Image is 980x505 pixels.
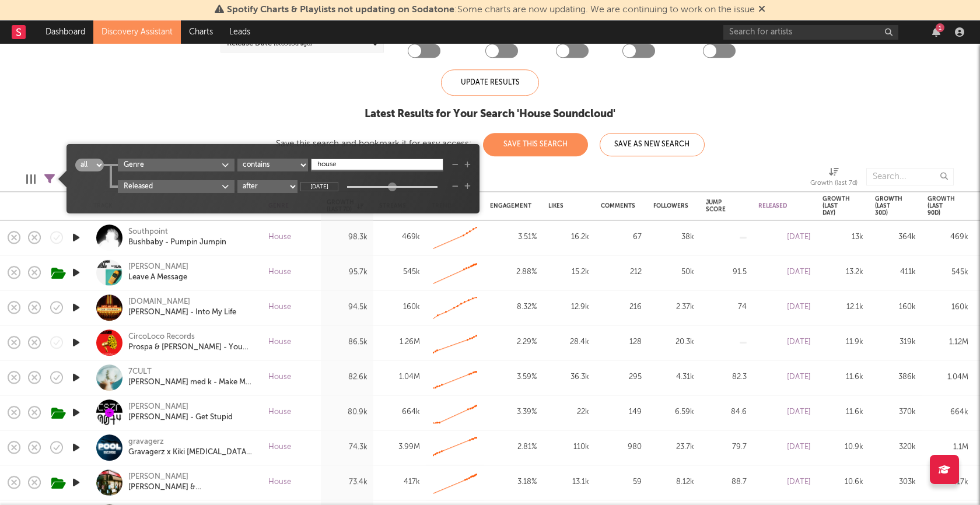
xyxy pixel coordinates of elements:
[128,308,236,318] a: [PERSON_NAME] - Into My Life
[605,30,673,44] label: Exclude Non-English
[128,378,254,388] a: [PERSON_NAME] med k - Make Me Feel
[268,266,291,280] div: House
[822,336,863,350] div: 11.9k
[822,195,850,216] div: Growth (last day)
[928,476,968,490] div: 417k
[545,30,600,44] label: Exclude Remixes
[706,266,747,280] div: 91.5
[548,371,589,385] div: 36.3k
[490,441,537,455] div: 2.81 %
[758,5,765,15] span: Dismiss
[810,162,857,196] div: Growth (last 7d)
[822,301,863,315] div: 12.1k
[758,406,811,420] div: [DATE]
[276,139,705,148] div: Save this search and bookmark it for easy access:
[548,441,589,455] div: 110k
[601,406,642,420] div: 149
[26,162,36,196] div: Edit Columns
[490,336,537,350] div: 2.29 %
[932,27,940,37] button: 1
[379,266,420,280] div: 545k
[822,371,863,385] div: 11.6k
[600,133,705,156] button: Save As New Search
[128,413,233,423] a: [PERSON_NAME] - Get Stupid
[128,448,254,458] a: Gravagerz x Kiki [MEDICAL_DATA] - Pool (OUT NOW on all Platforms)
[706,441,747,455] div: 79.7
[875,266,916,280] div: 411k
[928,441,968,455] div: 1.1M
[490,476,537,490] div: 3.18 %
[758,231,811,245] div: [DATE]
[128,472,188,483] a: [PERSON_NAME]
[128,227,226,238] div: Southpoint
[928,231,968,245] div: 469k
[706,371,747,385] div: 82.3
[490,371,537,385] div: 3.59 %
[678,30,760,44] label: Exclude Non-Exponential
[128,273,187,283] a: Leave A Message
[548,476,589,490] div: 13.1k
[548,406,589,420] div: 22k
[706,301,747,315] div: 74
[379,371,420,385] div: 1.04M
[875,301,916,315] div: 160k
[379,231,420,245] div: 469k
[128,483,254,493] div: [PERSON_NAME] & [PERSON_NAME] + - Make Believe
[441,69,539,96] div: Update Results
[268,231,291,245] div: House
[483,133,588,156] button: Save This Search
[601,476,642,490] div: 59
[601,202,635,209] div: Comments
[548,202,572,209] div: Likes
[653,202,688,209] div: Followers
[928,406,968,420] div: 664k
[128,332,254,343] div: CircoLoco Records
[928,371,968,385] div: 1.04M
[601,301,642,315] div: 216
[822,231,863,245] div: 13k
[128,238,226,248] div: Bushbaby - Pumpin Jumpin
[465,30,539,44] label: Exclude Dubious Songs
[268,476,291,490] div: House
[379,406,420,420] div: 664k
[548,336,589,350] div: 28.4k
[822,476,863,490] div: 10.6k
[875,371,916,385] div: 386k
[822,406,863,420] div: 11.6k
[128,367,152,378] a: 7CULT
[490,231,537,245] div: 3.51 %
[758,371,811,385] div: [DATE]
[44,162,55,196] div: Filters(2 filters active)
[128,402,188,413] div: [PERSON_NAME]
[822,266,863,280] div: 13.2k
[601,441,642,455] div: 980
[548,231,589,245] div: 16.2k
[128,262,188,273] div: [PERSON_NAME]
[758,336,811,350] div: [DATE]
[822,441,863,455] div: 10.9k
[875,406,916,420] div: 370k
[327,336,367,350] div: 86.5k
[128,343,254,353] div: Prospa & [PERSON_NAME] - You Don't Own Me (feat. RAHH)
[227,5,454,15] span: Spotify Charts & Playlists not updating on Sodatone
[928,266,968,280] div: 545k
[327,231,367,245] div: 98.3k
[327,476,367,490] div: 73.4k
[268,406,291,420] div: House
[706,199,729,213] div: Jump Score
[390,30,459,44] label: Exclude Signed Artists
[758,202,793,209] div: Released
[379,336,420,350] div: 1.26M
[601,371,642,385] div: 295
[379,441,420,455] div: 3.99M
[758,441,811,455] div: [DATE]
[268,301,291,315] div: House
[379,301,420,315] div: 160k
[221,20,258,44] a: Leads
[601,266,642,280] div: 212
[227,37,312,51] div: Release Date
